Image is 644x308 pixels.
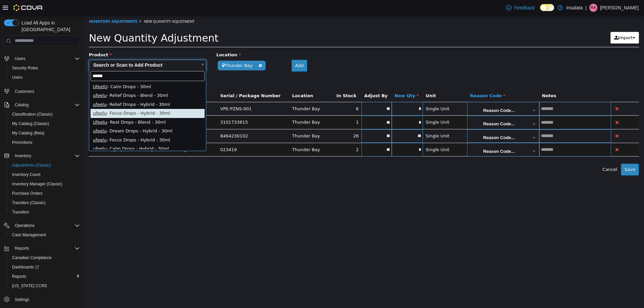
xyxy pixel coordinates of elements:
img: Cova [13,4,43,11]
a: Transfers (Classic) [9,199,48,207]
span: Customers [15,89,34,94]
a: Dashboards [7,262,83,272]
button: Operations [12,222,37,230]
a: Security Roles [9,64,41,72]
a: Transfers [9,208,32,216]
button: Reports [1,244,83,253]
span: ufeelu [9,113,23,118]
a: Settings [12,296,32,304]
span: Catalog [15,102,29,108]
span: Promotions [12,140,33,145]
button: Inventory [12,152,34,160]
span: Classification (Classic) [9,110,80,118]
span: Users [12,55,80,63]
div: - Focus Drops - Hybrid - 30ml [7,94,121,103]
button: Classification (Classic) [7,110,83,119]
button: Purchase Orders [7,189,83,198]
span: Transfers [9,208,80,216]
a: Inventory Count [9,171,43,179]
a: Reports [9,272,29,281]
span: Dashboards [12,264,39,270]
span: Reports [15,246,29,251]
input: Dark Mode [540,4,554,11]
span: Settings [12,295,80,304]
span: Promotions [9,138,80,146]
a: [US_STATE] CCRS [9,282,50,290]
a: Canadian Compliance [9,254,54,262]
button: Users [1,54,83,63]
span: Inventory Count [9,171,80,179]
span: Operations [12,222,80,230]
div: - Rest Drops - Blend - 30ml [7,103,121,112]
span: Cash Management [9,231,80,239]
span: Classification (Classic) [12,112,53,117]
span: Reports [9,272,80,281]
span: Users [15,56,25,61]
span: Security Roles [9,64,80,72]
span: Adjustments (Classic) [12,163,51,168]
button: Catalog [1,100,83,110]
span: RA [591,4,596,12]
button: Transfers (Classic) [7,198,83,207]
span: My Catalog (Classic) [12,121,49,126]
span: Dashboards [9,263,80,271]
a: My Catalog (Classic) [9,120,52,128]
a: Feedback [503,1,537,14]
span: Adjustments (Classic) [9,161,80,169]
button: [US_STATE] CCRS [7,281,83,291]
span: Transfers [12,209,29,215]
span: Inventory Count [12,172,41,177]
a: Purchase Orders [9,189,45,197]
span: Users [12,75,22,80]
span: Operations [15,223,35,228]
p: [PERSON_NAME] [600,4,639,12]
span: Inventory Manager (Classic) [9,180,80,188]
div: - Relief Drops - Hybrid - 30ml [7,85,121,94]
button: Settings [1,295,83,304]
button: My Catalog (Beta) [7,128,83,138]
button: Customers [1,86,83,96]
span: Reports [12,274,26,279]
button: Adjustments (Classic) [7,161,83,170]
span: Catalog [12,101,80,109]
a: Promotions [9,138,35,146]
span: My Catalog (Beta) [12,130,45,136]
span: Canadian Compliance [9,254,80,262]
span: Inventory [15,153,31,159]
a: Cash Management [9,231,49,239]
button: Transfers [7,207,83,217]
span: Transfers (Classic) [9,199,80,207]
p: | [585,4,587,12]
span: Purchase Orders [12,191,43,196]
span: My Catalog (Beta) [9,129,80,137]
button: Reports [7,272,83,281]
a: Customers [12,87,37,96]
button: Promotions [7,138,83,147]
span: Security Roles [12,65,38,71]
a: Users [9,73,25,81]
button: My Catalog (Classic) [7,119,83,128]
button: Catalog [12,101,31,109]
span: Washington CCRS [9,282,80,290]
div: - Focus Drops - Hybrid - 30ml [7,120,121,129]
button: Inventory Manager (Classic) [7,179,83,189]
a: Inventory Manager (Classic) [9,180,65,188]
span: Inventory Manager (Classic) [12,181,62,187]
span: ufeelu [9,95,23,100]
span: Load All Apps in [GEOGRAPHIC_DATA] [19,19,80,33]
a: My Catalog (Beta) [9,129,47,137]
div: - Calm Drops - Hybrid - 30ml [7,129,121,138]
button: Cash Management [7,230,83,240]
button: Users [7,73,83,82]
div: - Calm Drops - 30ml [7,67,121,76]
span: ufeelu [9,131,23,136]
span: Feedback [514,4,535,11]
button: Inventory [1,151,83,161]
a: Classification (Classic) [9,110,55,118]
span: ufeelu [9,122,23,127]
span: ufeelu [9,86,23,91]
div: - Relief Drops - Blend - 30ml [7,76,121,85]
span: Canadian Compliance [12,255,52,260]
span: Ufeelu [9,104,23,109]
